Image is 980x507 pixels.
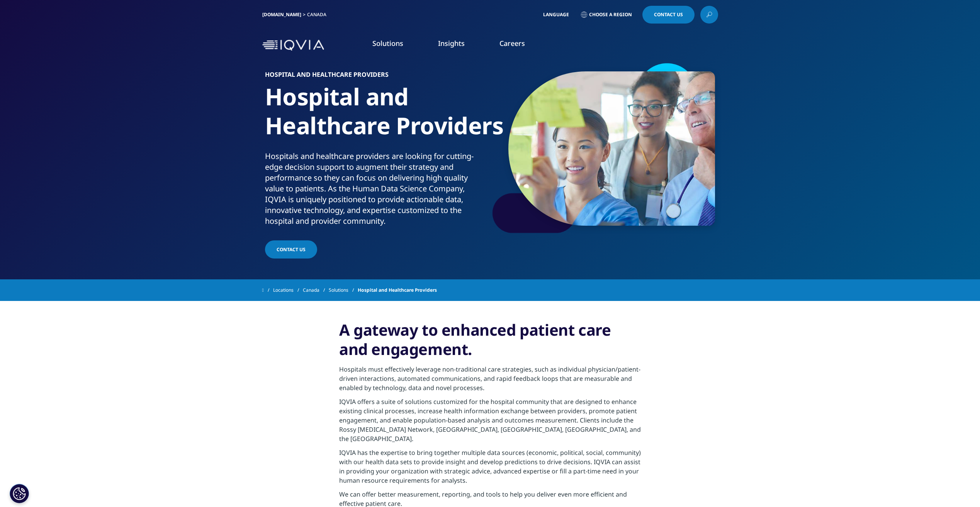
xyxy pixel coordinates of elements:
[654,12,683,17] span: Contact Us
[339,320,641,365] h3: A gateway to enhanced patient care and engagement.
[339,365,641,397] p: Hospitals must effectively leverage non-traditional care strategies, such as individual physician...
[265,71,487,82] h6: Hospital and Healthcare Providers
[339,397,641,448] p: IQVIA offers a suite of solutions customized for the hospital community that are designed to enha...
[358,283,437,297] span: Hospital and Healthcare Providers
[307,12,329,18] div: Canada
[499,39,525,48] a: Careers
[543,12,569,18] span: Language
[339,448,641,490] p: IQVIA has the expertise to bring together multiple data sources (economic, political, social, com...
[438,39,465,48] a: Insights
[303,283,329,297] a: Canada
[372,39,403,48] a: Solutions
[10,484,29,503] button: Cookies Settings
[265,82,487,151] h1: Hospital and Healthcare Providers
[508,71,715,226] img: 069_hospital-brainstorm-meeting.jpg
[642,6,695,24] a: Contact Us
[277,246,306,253] span: Contact Us
[262,40,324,51] img: IQVIA Healthcare Information Technology and Pharma Clinical Research Company
[273,283,303,297] a: Locations
[262,11,301,18] a: [DOMAIN_NAME]
[265,240,317,259] a: Contact Us
[329,283,358,297] a: Solutions
[265,151,487,226] div: Hospitals and healthcare providers are looking for cutting-edge decision support to augment their...
[327,27,718,63] nav: Primary
[589,12,632,18] span: Choose a Region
